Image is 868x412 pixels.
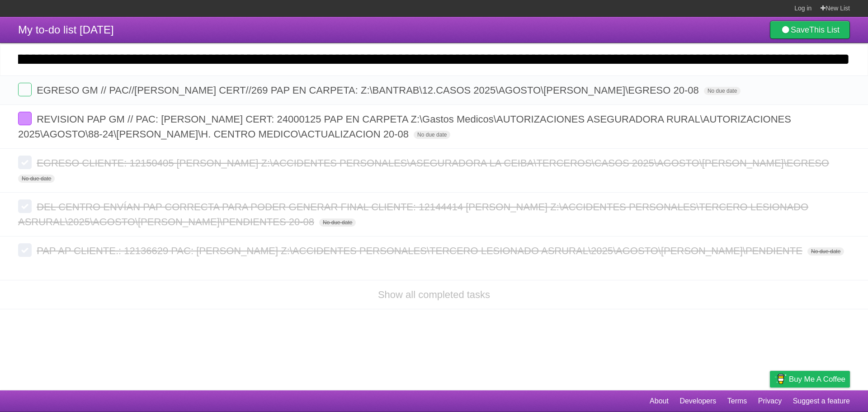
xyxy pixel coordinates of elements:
[18,199,32,213] label: Done
[650,393,669,410] a: About
[18,83,32,96] label: Done
[414,131,450,139] span: No due date
[37,157,831,169] span: EGRESO CLIENTE: 12150405 [PERSON_NAME] Z:\ACCIDENTES PERSONALES\ASEGURADORA LA CEIBA\TERCEROS\CAS...
[809,25,840,34] b: This List
[774,371,787,387] img: Buy me a coffee
[807,247,844,256] span: No due date
[378,289,490,300] a: Show all completed tasks
[758,393,782,410] a: Privacy
[18,114,791,140] span: REVISION PAP GM // PAC: [PERSON_NAME] CERT: 24000125 PAP EN CARPETA Z:\Gastos Medicos\AUTORIZACIO...
[704,87,741,95] span: No due date
[679,393,716,410] a: Developers
[18,24,114,36] span: My to-do list [DATE]
[37,245,805,256] span: PAP AP CLIENTE.: 12136629 PAC: [PERSON_NAME] Z:\ACCIDENTES PERSONALES\TERCERO LESIONADO ASRURAL\2...
[789,371,845,387] span: Buy me a coffee
[319,218,356,227] span: No due date
[793,393,850,410] a: Suggest a feature
[18,156,32,169] label: Done
[37,85,701,96] span: EGRESO GM // PAC//[PERSON_NAME] CERT//269 PAP EN CARPETA: Z:\BANTRAB\12.CASOS 2025\AGOSTO\[PERSON...
[770,371,850,388] a: Buy me a coffee
[727,393,747,410] a: Terms
[18,243,32,257] label: Done
[770,21,850,39] a: SaveThis List
[18,201,808,227] span: DEL CENTRO ENVÍAN PAP CORRECTA PARA PODER GENERAR FINAL CLIENTE: 12144414 [PERSON_NAME] Z:\ACCIDE...
[18,175,55,183] span: No due date
[18,112,32,125] label: Done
